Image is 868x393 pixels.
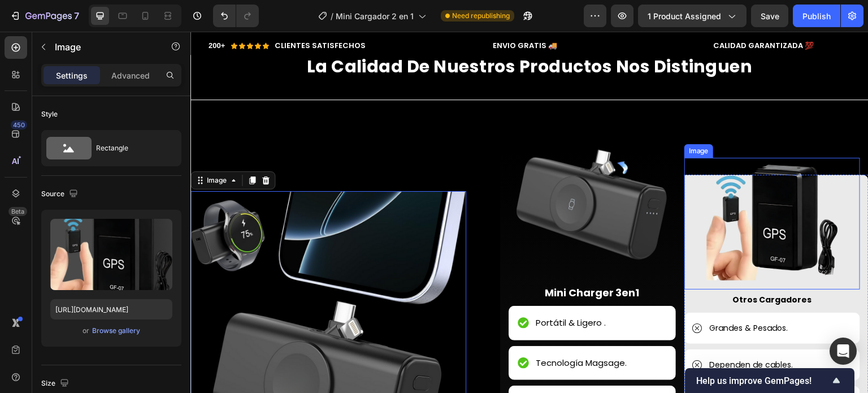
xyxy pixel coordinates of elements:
h2: ENVIO GRATIS 🚚 [301,8,368,20]
button: Publish [793,5,840,27]
p: 7 [74,9,79,23]
div: Size [41,376,71,391]
img: gempages_519833520168764384-ba0b6cfc-82c2-4f34-964e-6e1e2b9b56b9.png [516,126,648,258]
strong: Otros Cargadores [542,262,621,274]
span: Help us improve GemPages! [696,375,830,386]
span: Dependen de cables. [519,327,603,339]
span: Mini Cargador 2 en 1 [336,10,414,22]
div: Browse gallery [92,326,140,336]
div: Image [496,114,520,124]
h2: CLIENTES SATISFECHOS [83,8,176,20]
input: https://example.com/image.jpg [50,299,172,319]
button: 1 product assigned [638,5,747,27]
img: preview-image [50,219,172,290]
div: Beta [8,207,27,216]
div: Undo/Redo [213,5,259,27]
div: Style [41,109,58,119]
h2: CALIDAD GARANTIZADA 💯 [522,8,624,20]
span: or [83,324,89,338]
button: Save [751,5,788,27]
img: gempages_519833520168764384-2c9ea07f-8580-4c39-b08b-880d1e33a475.png [326,96,477,247]
div: 450 [11,120,27,129]
p: Settings [56,70,88,81]
span: Save [761,11,779,21]
span: / [331,10,333,22]
p: Image [55,40,151,54]
iframe: Design area [190,32,868,393]
div: Source [41,187,80,202]
p: Tecnología Magsage. [346,325,437,338]
button: Browse gallery [92,325,141,336]
button: Show survey - Help us improve GemPages! [696,374,843,387]
h2: 200+ [17,8,36,20]
p: Portátil & Ligero . [346,285,416,298]
p: mini charger 3en1 [319,254,484,267]
div: Rectangle [96,135,165,161]
span: Grandes & Pesados. [519,291,598,302]
div: Open Intercom Messenger [830,338,857,365]
span: Need republishing [452,11,510,21]
button: 7 [5,5,84,27]
span: 1 product assigned [648,10,721,22]
p: Advanced [111,70,150,81]
div: Publish [802,10,831,22]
